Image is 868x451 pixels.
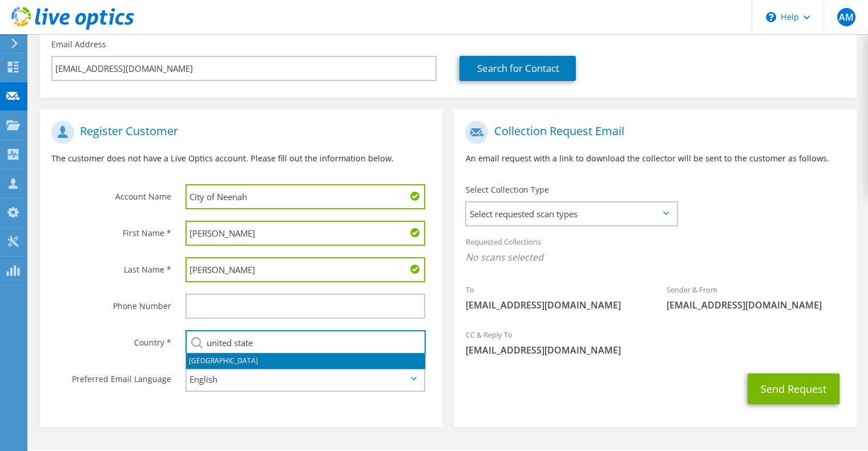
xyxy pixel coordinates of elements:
[465,251,845,263] span: No scans selected
[51,294,171,312] label: Phone Number
[459,56,576,81] a: Search for Contact
[51,257,171,275] label: Last Name *
[51,367,171,385] label: Preferred Email Language
[466,202,676,225] span: Select requested scan types
[465,121,839,144] h1: Collection Request Email
[51,121,425,144] h1: Register Customer
[655,278,857,317] div: Sender & From
[51,39,106,50] label: Email Address
[454,230,856,272] div: Requested Collections
[51,330,171,348] label: Country *
[51,221,171,239] label: First Name *
[465,184,548,196] label: Select Collection Type
[465,152,845,165] p: An email request with a link to download the collector will be sent to the customer as follows.
[454,323,856,362] div: CC & Reply To
[667,299,845,311] span: [EMAIL_ADDRESS][DOMAIN_NAME]
[837,8,855,26] span: AM
[454,278,655,317] div: To
[465,344,845,356] span: [EMAIL_ADDRESS][DOMAIN_NAME]
[51,184,171,202] label: Account Name
[766,12,776,22] svg: \n
[465,299,644,311] span: [EMAIL_ADDRESS][DOMAIN_NAME]
[748,373,839,404] button: Send Request
[186,353,425,369] li: [GEOGRAPHIC_DATA]
[51,152,431,165] p: The customer does not have a Live Optics account. Please fill out the information below.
